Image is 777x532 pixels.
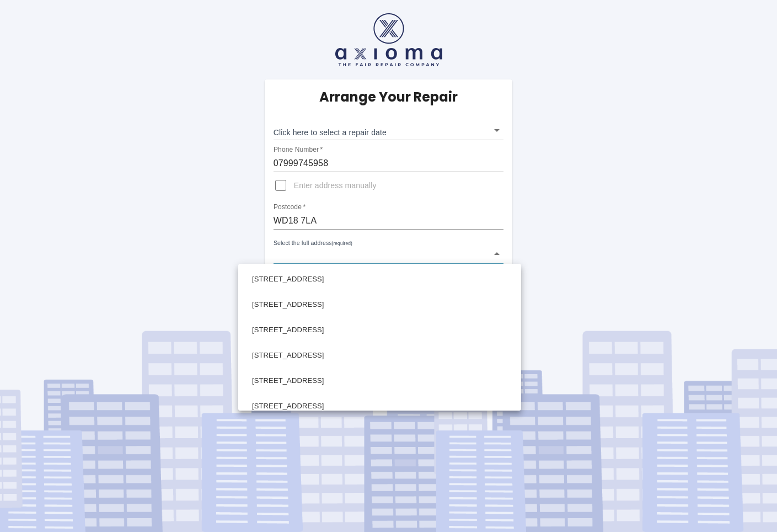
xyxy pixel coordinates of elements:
li: [STREET_ADDRESS] [241,292,518,317]
li: [STREET_ADDRESS] [241,317,518,343]
li: [STREET_ADDRESS] [241,343,518,368]
li: [STREET_ADDRESS] [241,267,518,292]
li: [STREET_ADDRESS] [241,368,518,393]
li: [STREET_ADDRESS] [241,393,518,419]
